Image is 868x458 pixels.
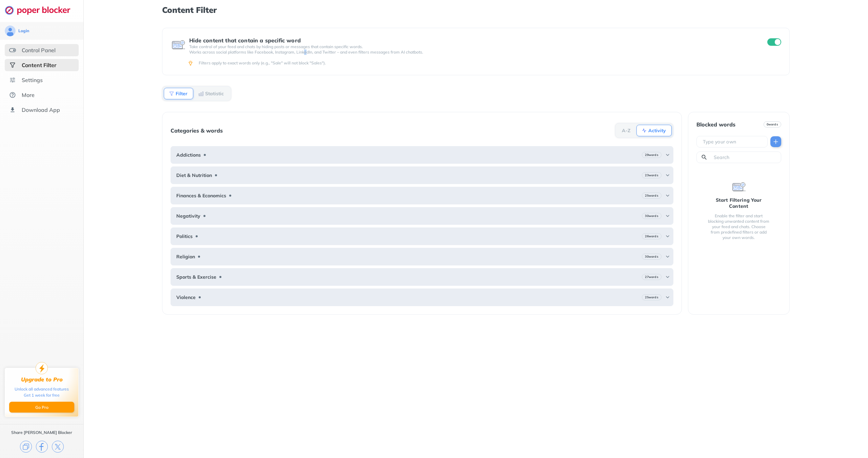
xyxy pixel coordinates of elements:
b: 27 words [645,275,658,279]
b: 26 words [645,234,658,239]
input: Search [713,154,778,161]
img: logo-webpage.svg [5,5,78,15]
div: Share [PERSON_NAME] Blocker [11,430,72,435]
img: social-selected.svg [9,62,16,68]
div: Categories & words [171,127,223,134]
p: Take control of your feed and chats by hiding posts or messages that contain specific words. [189,44,755,49]
b: 30 words [645,254,658,259]
img: x.svg [52,441,64,453]
b: Negativity [176,213,200,219]
b: 23 words [645,173,658,178]
b: A-Z [622,128,631,133]
b: Activity [648,128,666,133]
img: facebook.svg [36,441,48,453]
b: Violence [176,295,196,300]
img: settings.svg [9,77,16,83]
div: Blocked words [696,121,735,127]
img: Filter [169,91,174,96]
div: Download App [22,106,60,113]
div: Filters apply to exact words only (e.g., "Sale" will not block "Sales"). [199,60,780,66]
p: Works across social platforms like Facebook, Instagram, LinkedIn, and Twitter – and even filters ... [189,49,755,55]
img: Statistic [198,91,204,96]
div: Upgrade to Pro [21,376,63,383]
div: Get 1 week for free [24,392,60,398]
div: Enable the filter and start blocking unwanted content from your feed and chats. Choose from prede... [707,213,770,240]
b: 25 words [645,295,658,300]
div: Content Filter [22,62,56,68]
img: avatar.svg [5,25,16,36]
button: Go Pro [9,402,74,413]
b: Politics [176,234,193,239]
img: features.svg [9,47,16,54]
b: Sports & Exercise [176,274,216,280]
img: Activity [642,128,647,133]
b: 25 words [645,193,658,198]
b: 29 words [645,153,658,157]
b: 30 words [645,214,658,218]
div: Unlock all advanced features [15,386,69,392]
img: upgrade-to-pro.svg [36,362,48,374]
input: Type your own [702,138,765,145]
img: download-app.svg [9,106,16,113]
div: Control Panel [22,47,56,54]
div: More [22,92,35,98]
b: Statistic [205,92,224,96]
b: Finances & Economics [176,193,226,198]
div: Login [18,28,29,34]
img: about.svg [9,92,16,98]
img: copy.svg [20,441,32,453]
b: Addictions [176,152,201,158]
b: Filter [176,92,188,96]
b: Religion [176,254,195,259]
b: Diet & Nutrition [176,173,212,178]
h1: Content Filter [162,5,789,14]
div: Start Filtering Your Content [707,197,770,209]
div: Settings [22,77,43,83]
div: Hide content that contain a specific word [189,37,755,43]
b: 0 words [767,122,778,127]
